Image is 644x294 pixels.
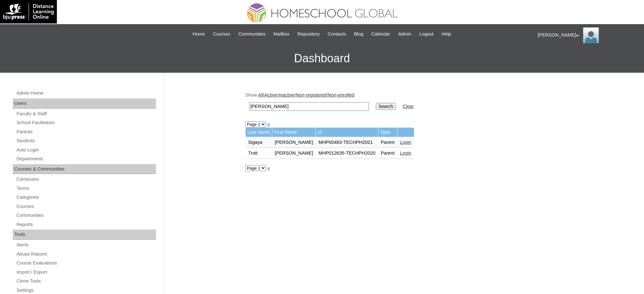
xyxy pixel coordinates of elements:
[3,44,641,73] h3: Dashboard
[378,148,397,159] td: Parent
[324,30,349,38] a: Contacts
[213,30,230,38] span: Courses
[316,137,378,148] td: MHP00483-TECHPH2021
[210,30,234,38] a: Courses
[442,30,451,38] span: Help
[328,30,346,38] span: Contacts
[16,277,156,285] a: Clone Tools
[296,92,327,97] a: Non-registered
[265,92,277,97] a: Active
[378,128,397,137] td: Type
[403,104,414,109] a: Clear
[395,30,415,38] a: Admin
[238,30,266,38] span: Communities
[267,122,270,127] a: »
[378,137,397,148] td: Parent
[246,137,272,148] td: Sigaya
[16,137,156,145] a: Students
[583,27,599,43] img: Ariane Ebuen
[16,193,156,201] a: Categories
[351,30,366,38] a: Blog
[272,148,316,159] td: [PERSON_NAME]
[272,128,316,137] td: First Name
[400,140,411,145] a: Login
[354,30,363,38] span: Blog
[16,241,156,249] a: Alerts
[438,30,454,38] a: Help
[16,175,156,183] a: Campuses
[270,30,293,38] a: Mailbox
[400,150,411,156] a: Login
[13,164,156,174] div: Courses & Communities
[246,148,272,159] td: Trott
[16,211,156,219] a: Communities
[376,103,396,110] input: Search
[278,92,295,97] a: Inactive
[235,30,269,38] a: Communities
[16,155,156,163] a: Departments
[316,148,378,159] td: MHP012635-TECHPH2020
[249,102,369,111] input: Search
[189,30,208,38] a: Home
[16,146,156,154] a: Auto Login
[272,137,316,148] td: [PERSON_NAME]
[245,92,560,114] div: Show: | | | |
[3,3,54,20] img: logo-white.png
[398,30,411,38] span: Admin
[368,30,393,38] a: Calendar
[16,259,156,267] a: Course Evaluations
[16,128,156,136] a: Parents
[258,92,263,97] a: All
[328,92,355,97] a: Non-enrolled
[16,89,156,97] a: Admin Home
[193,30,205,38] span: Home
[16,119,156,127] a: School Facilitators
[419,30,434,38] span: Logout
[294,30,323,38] a: Repository
[371,30,390,38] span: Calendar
[16,221,156,229] a: Reports
[297,30,320,38] span: Repository
[538,27,638,43] div: [PERSON_NAME]
[16,250,156,258] a: Abuse Reports
[16,110,156,118] a: Faculty & Staff
[416,30,437,38] a: Logout
[16,203,156,210] a: Courses
[274,30,290,38] span: Mailbox
[316,128,378,137] td: Id
[16,268,156,276] a: Import / Export
[16,184,156,192] a: Terms
[246,128,272,137] td: Last Name
[267,165,270,170] a: »
[13,230,156,240] div: Tools
[13,98,156,109] div: Users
